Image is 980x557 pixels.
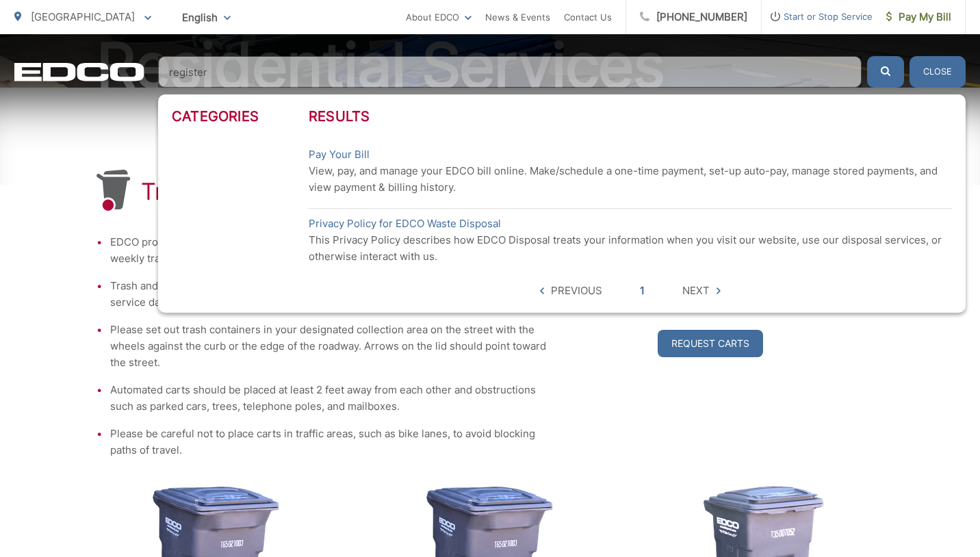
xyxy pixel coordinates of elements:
[110,322,548,371] li: Please set out trash containers in your designated collection area on the street with the wheels ...
[110,426,548,458] li: Please be careful not to place carts in traffic areas, such as bike lanes, to avoid blocking path...
[886,9,951,25] span: Pay My Bill
[110,382,548,415] li: Automated carts should be placed at least 2 feet away from each other and obstructions such as pa...
[309,108,952,125] h3: Results
[640,283,645,299] a: 1
[172,5,241,29] span: English
[309,232,952,265] p: This Privacy Policy describes how EDCO Disposal treats your information when you visit our websit...
[910,56,966,88] button: Close
[564,9,612,25] a: Contact Us
[682,283,710,299] span: Next
[406,9,472,25] a: About EDCO
[172,108,309,125] h3: Categories
[14,62,144,81] a: EDCD logo. Return to the homepage.
[485,9,550,25] a: News & Events
[141,178,202,205] h1: Trash
[31,10,135,23] span: [GEOGRAPHIC_DATA]
[309,163,952,196] p: View, pay, and manage your EDCO bill online. Make/schedule a one-time payment, set-up auto-pay, m...
[158,56,862,88] input: Search
[309,216,501,232] a: Privacy Policy for EDCO Waste Disposal
[110,278,548,311] li: Trash and recycling containers should be set out for collection before 6 a.m. on your service day.
[658,330,763,357] a: Request Carts
[309,146,370,163] a: Pay Your Bill
[110,234,548,267] li: EDCO provides each single-family residential customer with a GRAY automated cart for weekly trash...
[551,283,602,299] span: Previous
[867,56,904,88] button: Submit the search query.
